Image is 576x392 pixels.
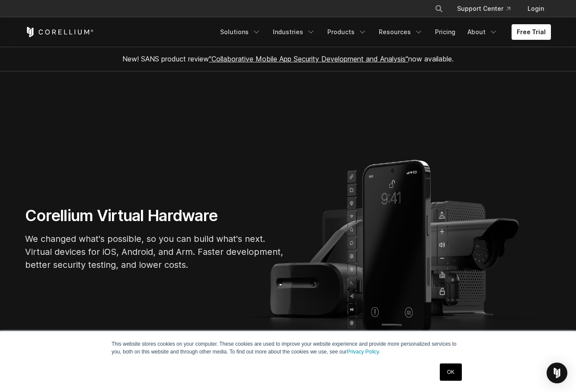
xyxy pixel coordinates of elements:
div: Open Intercom Messenger [547,363,567,383]
a: "Collaborative Mobile App Security Development and Analysis" [209,55,408,63]
div: Navigation Menu [215,24,551,40]
a: Industries [268,24,320,40]
a: Solutions [215,24,266,40]
button: Search [431,1,447,16]
a: Login [521,1,551,16]
a: OK [440,363,462,381]
p: We changed what's possible, so you can build what's next. Virtual devices for iOS, Android, and A... [25,232,285,271]
a: Products [322,24,372,40]
p: This website stores cookies on your computer. These cookies are used to improve your website expe... [112,340,464,356]
a: Corellium Home [25,27,94,37]
h1: Corellium Virtual Hardware [25,206,285,225]
a: Resources [374,24,428,40]
a: Pricing [430,24,461,40]
a: About [462,24,503,40]
div: Navigation Menu [424,1,551,16]
a: Privacy Policy. [347,349,380,355]
a: Free Trial [512,24,551,40]
span: New! SANS product review now available. [122,55,454,63]
a: Support Center [450,1,517,16]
